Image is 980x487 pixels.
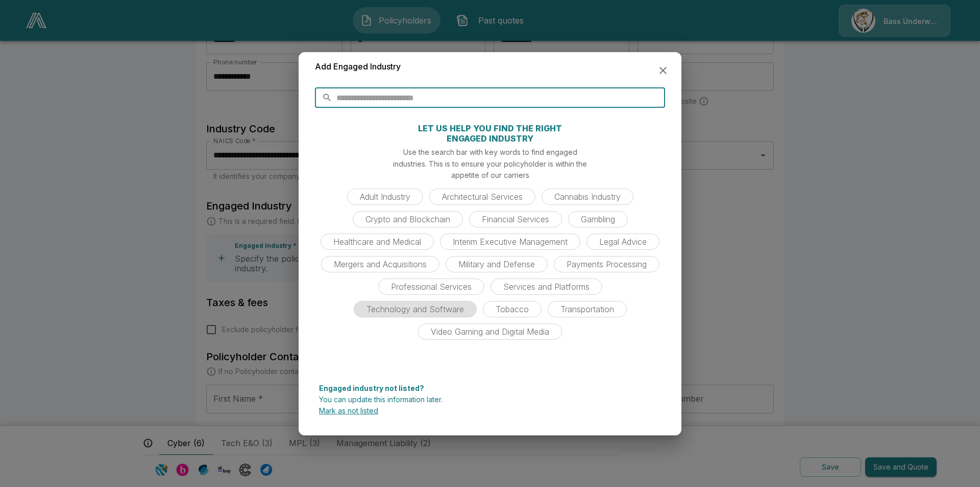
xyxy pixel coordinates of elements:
[429,189,535,205] div: Architectural Services
[469,211,562,227] div: Financial Services
[385,282,478,292] span: Professional Services
[403,147,577,157] p: Use the search bar with key words to find engaged
[440,234,580,250] div: Interim Executive Management
[476,214,555,224] span: Financial Services
[354,301,477,317] div: Technology and Software
[446,256,548,272] div: Military and Defense
[548,192,627,202] span: Cannabis Industry
[321,234,434,250] div: Healthcare and Medical
[378,279,484,295] div: Professional Services
[319,385,661,392] p: Engaged industry not listed?
[548,301,627,317] div: Transportation
[554,256,659,272] div: Payments Processing
[418,323,562,340] div: Video Gaming and Digital Media
[321,256,439,272] div: Mergers and Acquisitions
[497,282,596,292] span: Services and Platforms
[489,304,535,314] span: Tobacco
[554,304,620,314] span: Transportation
[353,211,463,227] div: Crypto and Blockchain
[360,304,470,314] span: Technology and Software
[393,158,587,169] p: industries. This is to ensure your policyholder is within the
[359,214,456,224] span: Crypto and Blockchain
[347,189,423,205] div: Adult Industry
[418,124,562,132] p: LET US HELP YOU FIND THE RIGHT
[328,259,433,269] span: Mergers and Acquisitions
[447,134,533,143] p: ENGAGED INDUSTRY
[436,192,529,202] span: Architectural Services
[593,237,653,247] span: Legal Advice
[327,237,427,247] span: Healthcare and Medical
[354,192,416,202] span: Adult Industry
[451,170,529,180] p: appetite of our carriers
[483,301,542,317] div: Tobacco
[542,189,633,205] div: Cannabis Industry
[425,327,555,337] span: Video Gaming and Digital Media
[491,279,602,295] div: Services and Platforms
[447,237,574,247] span: Interim Executive Management
[319,396,661,403] p: You can update this information later.
[452,259,541,269] span: Military and Defense
[319,407,661,414] p: Mark as not listed
[586,234,659,250] div: Legal Advice
[315,60,401,74] h6: Add Engaged Industry
[560,259,653,269] span: Payments Processing
[575,214,621,224] span: Gambling
[568,211,628,227] div: Gambling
